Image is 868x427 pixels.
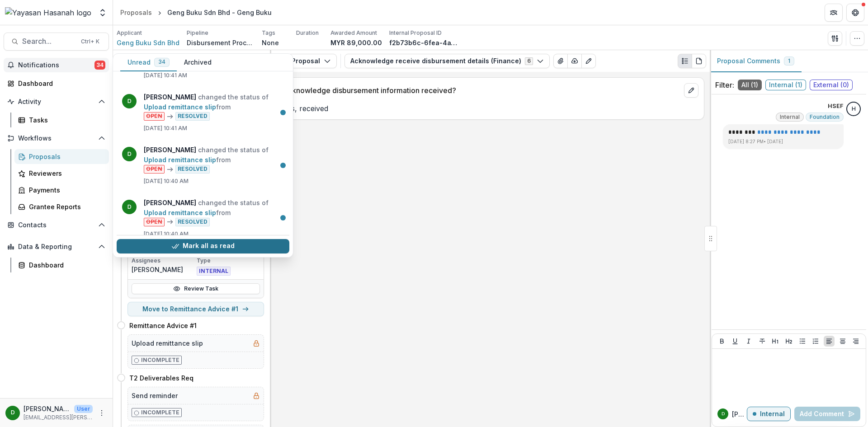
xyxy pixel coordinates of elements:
[824,336,835,347] button: Align Left
[4,239,109,254] button: Open Data & Reporting
[144,156,216,164] a: Upload remittance slip
[117,6,156,19] a: Proposals
[18,135,94,142] span: Workflows
[158,59,165,65] span: 34
[120,8,152,17] div: Proposals
[553,54,568,68] button: View Attached Files
[760,410,785,418] p: Internal
[810,114,840,120] span: Foundation
[788,58,790,64] span: 1
[29,202,102,211] div: Grantee Reports
[132,391,178,400] h5: Send reminder
[129,373,193,383] h4: T2 Deliverables Req
[129,321,197,330] h4: Remittance Advice #1
[144,198,284,226] p: changed the status of from
[810,336,821,347] button: Ordered List
[14,113,109,127] a: Tasks
[389,29,442,37] p: Internal Proposal ID
[810,80,853,90] span: External ( 0 )
[18,243,94,251] span: Data & Reporting
[330,29,377,37] p: Awarded Amount
[717,336,727,347] button: Bold
[581,54,596,68] button: Edit as form
[262,38,279,47] p: None
[141,408,179,417] p: Incomplete
[132,257,195,265] p: Assignees
[18,221,94,229] span: Contacts
[24,413,93,422] p: [EMAIL_ADDRESS][PERSON_NAME][DOMAIN_NAME]
[710,50,802,72] button: Proposal Comments
[29,169,102,178] div: Reviewers
[262,29,275,37] p: Tags
[828,102,844,111] p: HSEF
[4,218,109,232] button: Open Contacts
[747,407,791,421] button: Internal
[18,98,94,106] span: Activity
[14,183,109,197] a: Payments
[837,336,848,347] button: Align Center
[296,29,319,37] p: Duration
[732,409,747,419] p: [PERSON_NAME]
[728,138,838,145] p: [DATE] 8:27 PM • [DATE]
[29,115,102,125] div: Tasks
[765,80,806,90] span: Internal ( 1 )
[825,4,843,22] button: Partners
[187,29,208,37] p: Pipeline
[722,412,725,416] div: Dina
[850,336,861,347] button: Align Right
[127,302,264,316] button: Move to Remittance Advice #1
[11,410,15,416] div: Dina
[117,38,179,47] a: Geng Buku Sdn Bhd
[144,209,216,216] a: Upload remittance slip
[187,38,255,47] p: Disbursement Process
[846,4,864,22] button: Get Help
[22,37,75,46] span: Search...
[389,38,457,47] p: f2b73b6c-6fea-4a11-a4a4-df753a0c030f
[18,61,94,69] span: Notifications
[79,37,101,47] div: Ctrl + K
[715,80,734,90] p: Filter:
[29,185,102,195] div: Payments
[770,336,781,347] button: Heading 1
[144,92,284,121] p: changed the status of from
[738,80,762,90] span: All ( 1 )
[4,131,109,145] button: Open Workflows
[330,38,382,47] p: MYR 89,000.00
[730,336,741,347] button: Underline
[141,356,179,364] p: Incomplete
[852,106,856,112] div: HSEF
[344,54,550,68] button: Acknowledge receive disbursement details (Finance)6
[96,4,109,22] button: Open entity switcher
[743,336,754,347] button: Italicize
[29,152,102,161] div: Proposals
[794,407,860,421] button: Add Comment
[120,54,177,71] button: Unread
[197,257,260,265] p: Type
[197,267,231,276] span: INTERNAL
[678,54,692,68] button: Plaintext view
[117,239,289,253] button: Mark all as read
[5,7,91,18] img: Yayasan Hasanah logo
[167,8,272,17] div: Geng Buku Sdn Bhd - Geng Buku
[4,94,109,109] button: Open Activity
[14,199,109,214] a: Grantee Reports
[4,33,109,51] button: Search...
[132,338,203,348] h5: Upload remittance slip
[132,283,260,294] a: Review Task
[692,54,706,68] button: PDF view
[96,408,107,418] button: More
[14,258,109,272] a: Dashboard
[24,404,71,413] p: [PERSON_NAME]
[684,83,698,98] button: edit
[283,85,680,96] p: Acknowledge disbursement information received?
[780,114,800,120] span: Internal
[797,336,808,347] button: Bullet List
[18,79,102,88] div: Dashboard
[757,336,768,347] button: Strike
[144,103,216,111] a: Upload remittance slip
[783,336,794,347] button: Heading 2
[283,103,698,114] p: Yes, received
[117,6,275,19] nav: breadcrumb
[132,265,195,274] p: [PERSON_NAME]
